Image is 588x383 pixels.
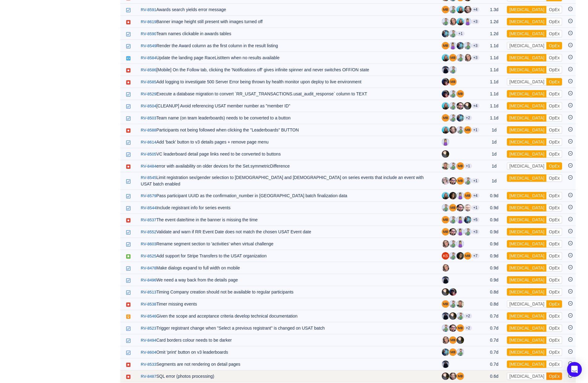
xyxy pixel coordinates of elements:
img: BB [449,42,457,49]
td: 1d [484,148,504,160]
img: 10322 [126,314,131,319]
td: We need a way back from the details page [138,274,439,286]
i: icon: minus-circle [568,7,573,11]
button: OpEx [546,228,562,235]
button: OpEx [546,114,562,122]
img: KS [442,252,449,260]
img: DM [457,336,464,344]
img: 10303 [126,362,131,367]
img: BR [449,240,457,248]
img: 10318 [126,278,131,283]
img: BR [464,228,471,235]
button: [MEDICAL_DATA] [507,240,547,248]
a: RV-8546 [141,313,156,319]
button: [MEDICAL_DATA] [507,204,547,211]
img: TC [457,204,464,211]
img: 10303 [126,128,131,133]
button: OpEx [546,204,562,211]
button: [MEDICAL_DATA] [507,42,547,49]
img: 10303 [126,80,131,85]
img: BR [449,102,457,110]
aui-badge: +4 [471,7,479,12]
img: 10318 [126,92,131,97]
img: BB [442,138,449,146]
td: 1.1d [484,100,504,112]
button: [MEDICAL_DATA] [507,324,547,332]
td: 1.1d [484,112,504,124]
img: BR [442,324,449,332]
button: OpEx [546,360,562,368]
button: OpEx [546,300,562,308]
img: 10318 [126,230,131,235]
button: [MEDICAL_DATA] [507,66,547,73]
button: [MEDICAL_DATA] [507,360,547,368]
i: icon: minus-circle [568,79,573,83]
img: 10318 [126,44,131,49]
img: BR [449,114,457,122]
img: 10303 [126,302,131,307]
button: [MEDICAL_DATA] [507,138,547,146]
img: DM [449,312,457,320]
i: icon: minus-circle [568,175,573,180]
td: Add support for Stripe Transfers to the USAT organization [138,250,439,262]
img: MB [449,78,457,85]
img: DL [442,276,449,284]
a: RV-8585 [141,79,156,85]
img: 10318 [126,266,131,271]
img: 10318 [126,116,131,121]
a: RV-8478 [141,265,156,271]
aui-badge: +5 [471,217,479,222]
img: BR [449,66,457,73]
img: RH [442,78,449,85]
td: Participants not being followed when clicking the "Leaderboards" BUTTON [138,124,439,136]
aui-badge: +1 [471,205,479,210]
img: BB [457,240,464,248]
img: 10318 [126,32,131,37]
img: BM [457,114,464,122]
i: icon: minus-circle [568,205,573,209]
button: OpEx [546,240,562,248]
img: SN [442,54,449,61]
a: RV-8545 [141,175,156,181]
img: BB [457,216,464,223]
td: Awards search yields error message [138,4,439,16]
button: OpEx [546,348,562,356]
i: icon: minus-circle [568,217,573,221]
aui-badge: +3 [471,55,479,60]
button: [MEDICAL_DATA] [507,300,547,308]
img: BB [457,228,464,235]
button: [MEDICAL_DATA] [507,30,547,37]
img: MB [464,252,471,260]
td: 1d [484,172,504,190]
button: [MEDICAL_DATA] [507,192,547,199]
i: icon: minus-circle [568,139,573,144]
button: [MEDICAL_DATA] [507,252,547,260]
button: OpEx [546,102,562,110]
img: 10318 [126,338,131,343]
i: icon: minus-circle [568,163,573,168]
button: [MEDICAL_DATA] [507,162,547,170]
a: RV-8505 [141,151,156,157]
aui-badge: +3 [471,43,479,48]
td: Team names clickable in awards tables [138,28,439,40]
td: 1d [484,160,504,172]
button: OpEx [546,138,562,146]
td: Include registrant info for series events [138,202,439,214]
img: BR [457,312,464,320]
a: RV-8504 [141,103,156,109]
button: OpEx [546,192,562,199]
button: [MEDICAL_DATA] [507,90,547,98]
i: icon: minus-circle [568,115,573,119]
button: [MEDICAL_DATA] [507,336,547,344]
img: BR [464,177,471,185]
button: [MEDICAL_DATA] [507,150,547,158]
td: 0.9d [484,274,504,286]
td: 1d [484,136,504,148]
button: [MEDICAL_DATA] [507,228,547,235]
td: Add 'back' button to v3 details pages + remove page menu [138,136,439,148]
img: HJ [442,240,449,248]
i: icon: minus-circle [568,277,573,281]
button: [MEDICAL_DATA] [507,114,547,122]
td: [CLEANUP] Avoid referencing USAT member number as "member ID" [138,100,439,112]
button: OpEx [546,78,562,85]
